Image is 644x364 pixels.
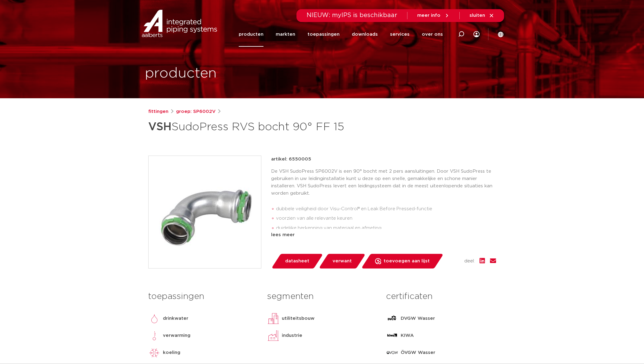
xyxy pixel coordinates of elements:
span: toevoegen aan lijst [384,256,430,266]
span: NIEUW: myIPS is beschikbaar [307,12,397,18]
img: drinkwater [148,312,160,325]
span: verwant [333,256,352,266]
p: artikel: 6550005 [271,156,311,163]
p: drinkwater [163,315,188,322]
a: producten [239,22,263,47]
nav: Menu [239,22,443,47]
p: verwarming [163,332,190,339]
h1: SudoPress RVS bocht 90° FF 15 [148,118,378,136]
img: koeling [148,347,160,359]
h3: certificaten [386,290,496,303]
p: ÖVGW Wasser [401,349,435,356]
div: lees meer [271,231,496,239]
span: datasheet [285,256,309,266]
a: groep: SP6002V [176,108,215,115]
img: utiliteitsbouw [267,312,279,325]
a: meer info [417,13,450,18]
img: ÖVGW Wasser [386,347,398,359]
a: datasheet [271,254,323,268]
p: koeling [163,349,180,356]
li: dubbele veiligheid door Visu-Control® en Leak Before Pressed-functie [276,204,496,214]
a: downloads [352,22,378,47]
p: KIWA [401,332,414,339]
strong: VSH [148,121,171,132]
a: services [390,22,410,47]
p: industrie [282,332,302,339]
span: sluiten [469,13,485,18]
h3: toepassingen [148,290,258,303]
img: verwarming [148,330,160,342]
p: De VSH SudoPress SP6002V is een 90° bocht met 2 pers aansluitingen. Door VSH SudoPress te gebruik... [271,168,496,197]
h3: segmenten [267,290,377,303]
img: KIWA [386,330,398,342]
a: toepassingen [307,22,340,47]
a: verwant [318,254,366,268]
p: DVGW Wasser [401,315,435,322]
img: industrie [267,330,279,342]
img: DVGW Wasser [386,312,398,325]
p: utiliteitsbouw [282,315,315,322]
a: markten [276,22,295,47]
a: over ons [422,22,443,47]
div: my IPS [473,22,480,47]
img: Product Image for VSH SudoPress RVS bocht 90° FF 15 [149,156,261,268]
h1: producten [145,64,217,83]
li: duidelijke herkenning van materiaal en afmeting [276,223,496,233]
a: sluiten [469,13,494,18]
a: fittingen [148,108,168,115]
span: deel: [464,258,475,265]
span: meer info [417,13,440,18]
li: voorzien van alle relevante keuren [276,214,496,223]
